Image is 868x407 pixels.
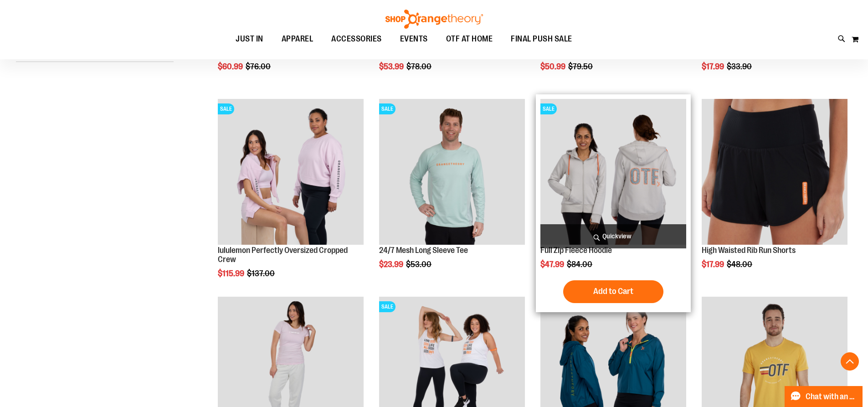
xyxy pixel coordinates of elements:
span: SALE [379,103,395,114]
button: Back To Top [841,352,859,371]
img: Main Image of 1457091 [540,99,686,245]
a: 24/7 Mesh Long Sleeve Tee [379,246,468,255]
span: SALE [540,103,557,114]
span: $53.00 [406,260,433,269]
span: $76.00 [246,62,272,71]
img: Main Image of 1457095 [379,99,525,245]
span: Chat with an Expert [806,392,857,401]
span: $79.50 [568,62,594,71]
img: lululemon Perfectly Oversized Cropped Crew [218,99,364,245]
span: $78.00 [406,62,433,71]
div: product [697,94,852,292]
span: Add to Cart [593,286,633,296]
span: APPAREL [282,29,313,49]
img: High Waisted Rib Run Shorts [702,99,847,245]
span: OTF AT HOME [446,29,493,49]
button: Add to Cart [563,280,663,303]
span: $17.99 [702,260,725,269]
div: product [536,94,691,312]
span: JUST IN [236,29,263,49]
span: $50.99 [540,62,567,71]
a: Main Image of 1457091SALE [540,99,686,246]
span: $84.00 [567,260,594,269]
img: Shop Orangetheory [384,10,484,29]
button: Chat with an Expert [785,386,863,407]
a: Quickview [540,224,686,248]
span: $17.99 [702,62,725,71]
span: $60.99 [218,62,244,71]
span: ACCESSORIES [331,29,382,49]
span: FINAL PUSH SALE [511,29,572,49]
span: $48.00 [727,260,754,269]
span: SALE [218,103,234,114]
div: product [213,94,368,301]
span: EVENTS [400,29,428,49]
span: $47.99 [540,260,565,269]
div: product [375,94,529,292]
span: $33.90 [727,62,753,71]
a: lululemon Perfectly Oversized Cropped Crew [218,246,348,264]
span: $137.00 [247,269,276,278]
span: $23.99 [379,260,405,269]
a: High Waisted Rib Run Shorts [702,99,847,246]
a: High Waisted Rib Run Shorts [702,246,796,255]
a: Main Image of 1457095SALE [379,99,525,246]
a: lululemon Perfectly Oversized Cropped CrewSALE [218,99,364,246]
a: Full Zip Fleece Hoodie [540,246,612,255]
span: $115.99 [218,269,246,278]
span: $53.99 [379,62,405,71]
span: SALE [379,301,395,312]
